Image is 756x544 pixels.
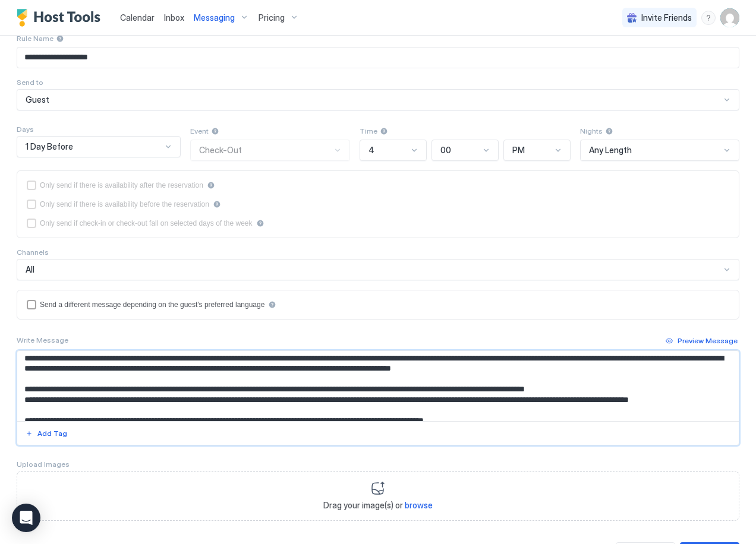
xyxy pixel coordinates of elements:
[40,181,203,189] div: Only send if there is availability after the reservation
[26,94,49,105] span: Guest
[440,145,451,156] span: 00
[164,12,184,23] span: Inbox
[360,126,377,135] span: Time
[17,460,70,469] span: Upload Images
[512,145,525,156] span: PM
[17,351,730,421] textarea: Input Field
[17,248,49,257] span: Channels
[164,11,184,24] a: Inbox
[26,264,34,275] span: All
[17,336,68,344] span: Write Message
[37,428,67,439] div: Add Tag
[190,126,209,135] span: Event
[720,8,739,27] div: User profile
[27,219,729,228] div: isLimited
[17,9,106,27] a: Host Tools Logo
[40,219,253,227] div: Only send if check-in or check-out fall on selected days of the week
[40,200,209,208] div: Only send if there is availability before the reservation
[24,426,69,441] button: Add Tag
[580,126,603,135] span: Nights
[641,12,692,23] span: Invite Friends
[27,200,729,209] div: beforeReservation
[26,141,73,152] span: 1 Day Before
[259,12,285,23] span: Pricing
[17,78,43,87] span: Send to
[701,11,716,25] div: menu
[368,145,374,156] span: 4
[27,181,729,190] div: afterReservation
[405,500,433,510] span: browse
[17,125,34,134] span: Days
[678,336,738,346] div: Preview Message
[12,504,40,532] div: Open Intercom Messenger
[664,334,739,348] button: Preview Message
[17,48,739,68] input: Input Field
[194,12,235,23] span: Messaging
[120,12,155,23] span: Calendar
[120,11,155,24] a: Calendar
[40,301,264,309] div: Send a different message depending on the guest's preferred language
[17,34,53,43] span: Rule Name
[589,145,632,156] span: Any Length
[27,300,729,309] div: languagesEnabled
[323,500,433,511] span: Drag your image(s) or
